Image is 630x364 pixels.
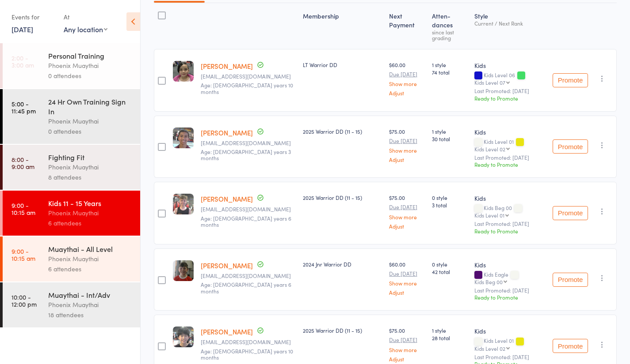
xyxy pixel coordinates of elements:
[173,194,194,214] img: image1757572777.png
[48,218,133,228] div: 6 attendees
[3,145,140,190] a: 8:00 -9:00 amFighting FitPhoenix Muaythai8 attendees
[474,293,546,301] div: Ready to Promote
[201,327,253,336] a: [PERSON_NAME]
[474,205,546,218] div: Kids Beg 00
[553,139,588,154] button: Promote
[389,270,425,277] small: Due [DATE]
[553,339,588,353] button: Promote
[48,116,133,126] div: Phoenix Muaythai
[11,293,37,308] time: 10:00 - 12:00 pm
[389,194,425,229] div: $75.00
[474,161,546,168] div: Ready to Promote
[11,54,34,68] time: 2:00 - 3:00 am
[432,128,467,135] span: 1 style
[389,90,425,96] a: Adjust
[48,254,133,264] div: Phoenix Muaythai
[474,139,546,152] div: Kids Level 01
[48,97,133,116] div: 24 Hr Own Training Sign In
[428,7,471,45] div: Atten­dances
[201,140,296,146] small: prasup25@gmail.com
[48,264,133,274] div: 6 attendees
[389,289,425,295] a: Adjust
[64,24,107,34] div: Any location
[11,100,36,114] time: 5:00 - 11:45 pm
[173,260,194,281] img: image1730786471.png
[389,214,425,220] a: Show more
[474,338,546,351] div: Kids Level 01
[432,61,467,68] span: 1 style
[432,194,467,201] span: 0 style
[48,208,133,218] div: Phoenix Muaythai
[389,147,425,153] a: Show more
[48,126,133,136] div: 0 attendees
[201,339,296,345] small: wang.bailing@gmail.com
[474,271,546,285] div: Kids Eagle
[386,7,428,45] div: Next Payment
[48,60,133,71] div: Phoenix Muaythai
[48,152,133,162] div: Fighting Fit
[303,260,382,268] div: 2024 Jnr Warrior DD
[389,347,425,353] a: Show more
[432,326,467,334] span: 1 style
[389,71,425,77] small: Due [DATE]
[474,72,546,85] div: Kids Level 06
[201,73,296,79] small: nathailar.pound@gmail.com
[201,81,293,95] span: Age: [DEMOGRAPHIC_DATA] years 10 months
[201,214,291,228] span: Age: [DEMOGRAPHIC_DATA] years 6 months
[3,282,140,327] a: 10:00 -12:00 pmMuaythai - Int/AdvPhoenix Muaythai18 attendees
[474,94,546,102] div: Ready to Promote
[201,273,296,279] small: spneedham@gmail.com
[201,128,253,137] a: [PERSON_NAME]
[11,202,35,216] time: 9:00 - 10:15 am
[553,273,588,287] button: Promote
[474,88,546,94] small: Last Promoted: [DATE]
[48,172,133,182] div: 8 attendees
[432,68,467,76] span: 74 total
[201,347,293,361] span: Age: [DEMOGRAPHIC_DATA] years 10 months
[303,326,382,334] div: 2025 Warrior DD (11 - 15)
[474,345,505,351] div: Kids Level 02
[11,248,35,262] time: 9:00 - 10:15 am
[474,326,546,335] div: Kids
[201,194,253,203] a: [PERSON_NAME]
[389,280,425,286] a: Show more
[553,73,588,87] button: Promote
[474,287,546,293] small: Last Promoted: [DATE]
[389,128,425,162] div: $75.00
[3,89,140,144] a: 5:00 -11:45 pm24 Hr Own Training Sign InPhoenix Muaythai0 attendees
[389,223,425,229] a: Adjust
[474,154,546,161] small: Last Promoted: [DATE]
[474,79,505,85] div: Kids Level 07
[471,7,549,45] div: Style
[474,212,504,218] div: Kids Level 01
[48,300,133,310] div: Phoenix Muaythai
[64,10,107,24] div: At
[173,326,194,347] img: image1745303838.png
[11,156,34,170] time: 8:00 - 9:00 am
[201,261,253,270] a: [PERSON_NAME]
[201,206,296,212] small: spneedham@gmail.com
[11,10,55,24] div: Events for
[201,281,291,294] span: Age: [DEMOGRAPHIC_DATA] years 6 months
[474,279,503,285] div: Kids Beg 00
[48,244,133,254] div: Muaythai - All Level
[432,201,467,209] span: 3 total
[389,260,425,295] div: $60.00
[474,146,505,152] div: Kids Level 02
[474,221,546,227] small: Last Promoted: [DATE]
[48,71,133,81] div: 0 attendees
[553,206,588,220] button: Promote
[474,260,546,269] div: Kids
[474,354,546,360] small: Last Promoted: [DATE]
[48,51,133,60] div: Personal Training
[3,191,140,236] a: 9:00 -10:15 amKids 11 - 15 YearsPhoenix Muaythai6 attendees
[389,356,425,362] a: Adjust
[474,20,546,26] div: Current / Next Rank
[48,162,133,172] div: Phoenix Muaythai
[11,24,33,34] a: [DATE]
[173,61,194,82] img: image1722659292.png
[48,310,133,320] div: 18 attendees
[48,290,133,300] div: Muaythai - Int/Adv
[201,148,291,161] span: Age: [DEMOGRAPHIC_DATA] years 3 months
[432,260,467,268] span: 0 style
